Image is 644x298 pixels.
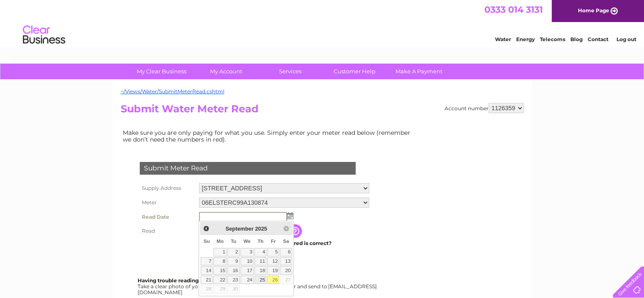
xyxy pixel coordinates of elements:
[121,127,417,145] td: Make sure you are only paying for what you use. Simply enter your meter read below (remember we d...
[540,36,565,42] a: Telecoms
[138,195,197,210] th: Meter
[384,64,454,79] a: Make A Payment
[213,266,227,275] a: 15
[213,248,227,256] a: 1
[267,248,279,256] a: 5
[138,278,378,295] div: Take a clear photo of your readings, tell us which supply it's for and send to [EMAIL_ADDRESS][DO...
[257,239,263,244] span: Thursday
[203,225,210,232] span: Prev
[138,181,197,195] th: Supply Address
[227,276,239,284] a: 23
[202,223,211,233] a: Prev
[288,224,304,238] input: Information
[445,103,524,113] div: Account number
[201,266,213,275] a: 14
[121,88,224,95] a: ~/Views/Water/SubmitMeterRead.cshtml
[616,36,636,42] a: Log out
[217,239,224,244] span: Monday
[197,238,371,249] td: Are you sure the read you have entered is correct?
[570,36,583,42] a: Blog
[240,257,254,266] a: 10
[255,64,325,79] a: Services
[267,276,279,284] a: 26
[320,64,390,79] a: Customer Help
[213,276,227,284] a: 22
[240,248,254,256] a: 3
[140,162,356,175] div: Submit Meter Read
[22,22,66,48] img: logo.png
[280,248,292,256] a: 6
[267,257,279,266] a: 12
[254,266,266,275] a: 18
[484,4,543,15] a: 0333 014 3131
[254,257,266,266] a: 11
[231,239,236,244] span: Tuesday
[267,266,279,275] a: 19
[588,36,608,42] a: Contact
[280,257,292,266] a: 13
[227,266,239,275] a: 16
[201,257,213,266] a: 7
[122,5,522,41] div: Clear Business is a trading name of Verastar Limited (registered in [GEOGRAPHIC_DATA] No. 3667643...
[227,257,239,266] a: 9
[138,210,197,224] th: Read Date
[127,64,196,79] a: My Clear Business
[255,226,267,232] span: 2025
[138,224,197,238] th: Read
[516,36,535,42] a: Energy
[227,248,239,256] a: 2
[243,239,251,244] span: Wednesday
[283,239,289,244] span: Saturday
[191,64,261,79] a: My Account
[213,257,227,266] a: 8
[271,239,276,244] span: Friday
[121,103,524,119] h2: Submit Water Meter Read
[201,276,213,284] a: 21
[204,239,210,244] span: Sunday
[240,276,254,284] a: 24
[287,212,293,219] img: ...
[240,266,254,275] a: 17
[226,226,254,232] span: September
[495,36,511,42] a: Water
[254,276,266,284] a: 25
[254,248,266,256] a: 4
[280,266,292,275] a: 20
[138,277,232,284] b: Having trouble reading your meter?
